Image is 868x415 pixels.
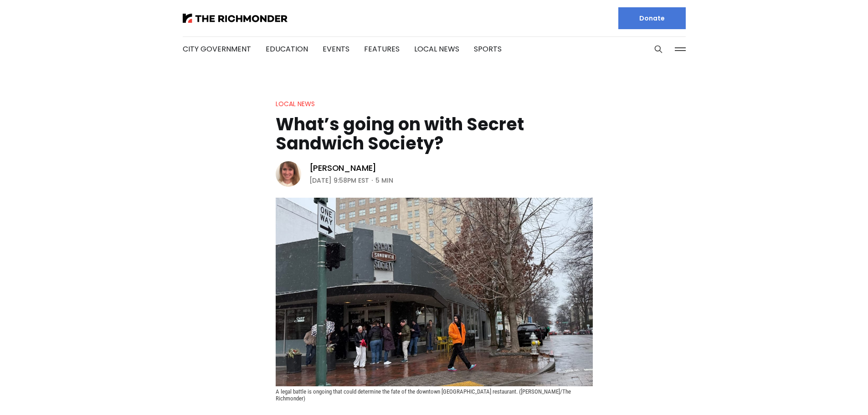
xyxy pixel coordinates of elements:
a: [PERSON_NAME] [309,163,377,174]
button: Search this site [652,42,665,56]
a: Features [364,44,400,54]
a: Sports [474,44,502,54]
a: City Government [183,44,251,54]
span: A legal battle is ongoing that could determine the fate of the downtown [GEOGRAPHIC_DATA] restaur... [276,388,572,402]
a: Local News [276,99,315,108]
img: What’s going on with Secret Sandwich Society? [276,198,593,386]
time: [DATE] 9:58PM EST [309,175,369,186]
a: Events [323,44,349,54]
img: The Richmonder [183,14,288,23]
a: Education [266,44,308,54]
a: Donate [618,7,686,29]
h1: What’s going on with Secret Sandwich Society? [276,115,593,153]
a: Local News [414,44,459,54]
img: Sarah Vogelsong [276,161,301,187]
span: 5 min [375,175,393,186]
